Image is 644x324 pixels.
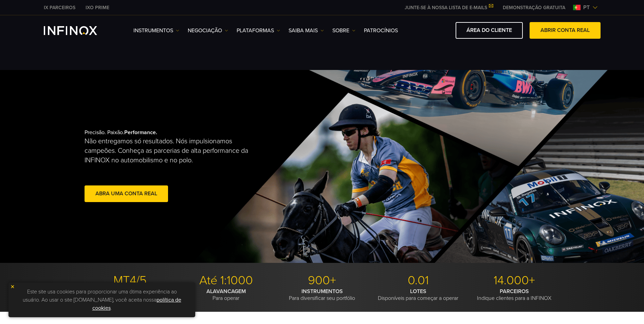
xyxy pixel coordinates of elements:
[373,273,464,288] p: 0.01
[364,26,398,35] a: Patrocínios
[456,22,523,39] a: ÁREA DO CLIENTE
[85,185,168,202] a: abra uma conta real
[410,288,426,295] strong: LOTES
[44,26,113,35] a: INFINOX Logo
[188,26,228,35] a: NEGOCIAÇÃO
[400,5,498,11] a: JUNTE-SE À NOSSA LISTA DE E-MAILS
[500,288,529,295] strong: PARCEIROS
[373,288,464,302] p: Disponíveis para começar a operar
[133,26,179,35] a: Instrumentos
[181,273,272,288] p: Até 1:1000
[181,288,272,302] p: Para operar
[301,288,343,295] strong: INSTRUMENTOS
[85,137,256,165] p: Não entregamos só resultados. Nós impulsionamos campeões. Conheça as parcerias de alta performanc...
[581,3,592,12] span: pt
[124,129,157,136] strong: Performance.
[277,273,368,288] p: 900+
[237,26,280,35] a: PLATAFORMAS
[332,26,355,35] a: SOBRE
[206,288,246,295] strong: ALAVANCAGEM
[12,286,192,314] p: Este site usa cookies para proporcionar uma ótima experiência ao usuário. Ao usar o site [DOMAIN_...
[85,118,298,215] div: Precisão. Paixão.
[530,22,601,39] a: ABRIR CONTA REAL
[277,288,368,302] p: Para diversificar seu portfólio
[85,273,176,288] p: MT4/5
[10,284,15,289] img: yellow close icon
[469,288,560,302] p: Indique clientes para a INFINOX
[498,4,570,11] a: INFINOX MENU
[39,4,80,11] a: INFINOX
[469,273,560,288] p: 14.000+
[289,26,324,35] a: Saiba mais
[80,4,114,11] a: INFINOX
